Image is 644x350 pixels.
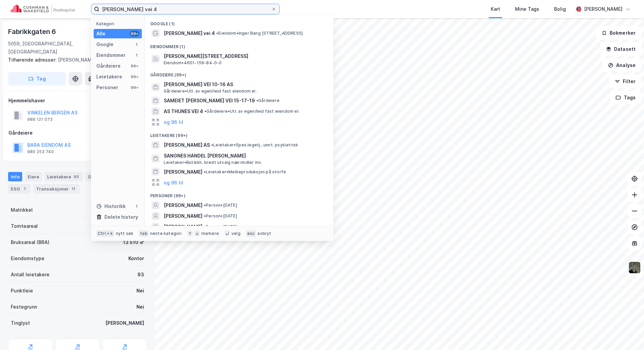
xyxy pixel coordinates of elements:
div: [PERSON_NAME] [584,5,622,13]
input: Søk på adresse, matrikkel, gårdeiere, leietakere eller personer [99,4,271,14]
div: Ctrl + k [96,230,115,237]
div: Eiendommer [96,51,126,59]
div: Nei [136,287,144,295]
div: Google (1) [145,16,333,28]
span: • [204,169,206,174]
div: Matrikkel [11,206,33,214]
span: Gårdeiere • Utl. av egen/leid fast eiendom el. [204,109,299,114]
span: • [216,31,218,36]
span: Person • [DATE] [204,224,237,230]
div: 99+ [130,31,139,36]
div: 93 [137,271,144,279]
div: Kontrollprogram for chat [610,318,644,350]
span: • [256,98,258,103]
div: 99+ [130,63,139,69]
button: Filter [609,75,641,88]
button: og 96 til [164,118,183,126]
div: Personer (99+) [145,188,333,200]
div: Datasett [86,172,119,181]
div: 1 [134,53,139,58]
span: Tilhørende adresser: [8,57,58,63]
span: [PERSON_NAME] [164,168,202,176]
span: [PERSON_NAME][STREET_ADDRESS] [164,52,325,60]
div: Gårdeiere [96,62,121,70]
span: Person • [DATE] [204,203,237,208]
span: Person • [DATE] [204,213,237,219]
img: 9k= [628,261,641,274]
div: 99+ [130,74,139,79]
div: 11 [70,185,77,192]
div: 1 [134,42,139,47]
div: Festegrunn [11,303,37,311]
div: Tomteareal [11,222,38,230]
div: Hjemmelshaver [8,97,147,105]
div: Eiendomstype [11,254,44,262]
div: Eiere [25,172,42,181]
div: nytt søk [116,231,134,236]
div: Fabrikkgaten 6 [8,26,57,37]
div: Personer [96,83,118,92]
div: 989 121 073 [27,117,53,122]
span: Eiendom • 4601-159-84-0-0 [164,60,222,66]
div: 1 [21,185,28,192]
span: Leietaker • Spes.legetj., unnt. psykiatrisk [211,142,298,148]
div: markere [201,231,219,236]
div: Transaksjoner [33,184,79,194]
span: SANGNES HANDEL [PERSON_NAME] [164,152,325,160]
div: [PERSON_NAME] Vei 4 [8,56,141,64]
span: Leietaker • Butikkh. bredt utvalg nær.midler mv. [164,160,262,165]
iframe: Chat Widget [610,318,644,350]
button: Tag [8,72,66,85]
span: [PERSON_NAME] VEI 10-16 AS [164,80,325,89]
div: esc [246,230,256,237]
div: Bruksareal (BRA) [11,238,50,246]
div: Kart [491,5,500,13]
img: cushman-wakefield-realkapital-logo.202ea83816669bd177139c58696a8fa1.svg [11,4,75,14]
div: avbryt [257,231,271,236]
button: Analyse [602,59,641,72]
div: Nei [136,303,144,311]
span: AS THUNES VEI 4 [164,107,203,115]
div: Leietakere [96,73,122,81]
div: 13 510 ㎡ [123,238,144,246]
span: • [211,142,213,147]
button: Datasett [600,42,641,56]
span: [PERSON_NAME] [164,223,202,231]
div: Kontor [128,254,144,262]
button: Tags [610,91,641,104]
span: [PERSON_NAME] vei 4 [164,29,215,37]
button: og 96 til [164,178,183,186]
div: ESG [8,184,31,194]
div: tab [139,230,149,237]
div: velg [231,231,240,236]
div: Info [8,172,22,181]
div: Google [96,40,114,48]
div: Gårdeiere [8,129,147,137]
span: [PERSON_NAME] AS [164,141,210,149]
div: Punktleie [11,287,33,295]
div: neste kategori [150,231,182,236]
span: Eiendom • Inger Bang [STREET_ADDRESS] [216,31,303,36]
span: [PERSON_NAME] [164,212,202,220]
div: Gårdeiere (99+) [145,67,333,79]
div: 1 [134,204,139,209]
span: [PERSON_NAME] [164,201,202,209]
div: 93 [72,173,80,180]
span: • [204,213,206,218]
div: Delete history [104,213,138,221]
div: Tinglyst [11,319,30,327]
div: Bolig [554,5,566,13]
div: [PERSON_NAME] [105,319,144,327]
span: Gårdeiere [256,98,280,103]
span: SAMEIET [PERSON_NAME] VEI 15-17-19 [164,97,255,105]
span: Leietaker • Melkeproduksjon på storfe [204,169,286,175]
div: Historikk [96,202,126,210]
div: Leietakere [44,172,83,181]
div: Antall leietakere [11,271,50,279]
span: • [204,203,206,208]
div: 5059, [GEOGRAPHIC_DATA], [GEOGRAPHIC_DATA] [8,40,95,56]
span: Gårdeiere • Utl. av egen/leid fast eiendom el. [164,89,257,94]
button: Bokmerker [596,26,641,40]
div: Alle [96,30,105,38]
div: Eiendommer (1) [145,39,333,51]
